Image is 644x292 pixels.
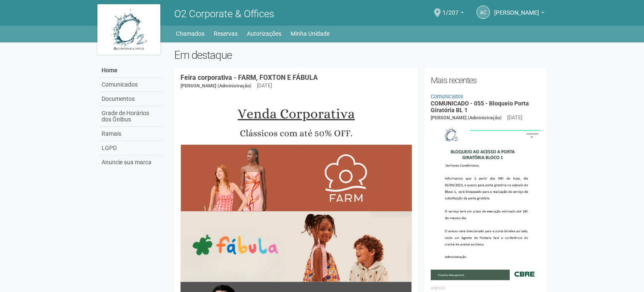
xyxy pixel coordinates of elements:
[99,106,162,127] a: Grade de Horários dos Ônibus
[431,74,540,87] h2: Mais recentes
[99,92,162,106] a: Documentos
[97,4,160,55] img: logo.jpg
[494,1,539,16] span: Andréa Cunha
[431,284,540,292] li: Anexos
[431,115,502,121] span: [PERSON_NAME] (Administração)
[442,1,458,16] span: 1/207
[507,114,522,121] div: [DATE]
[99,63,162,78] a: Home
[494,11,545,17] a: [PERSON_NAME]
[99,78,162,92] a: Comunicados
[431,93,463,100] a: Comunicados
[442,11,464,17] a: 1/207
[181,83,251,89] span: [PERSON_NAME] (Administração)
[214,28,238,39] a: Reservas
[257,82,272,89] div: [DATE]
[247,28,281,39] a: Autorizações
[99,155,162,169] a: Anuncie sua marca
[291,28,330,39] a: Minha Unidade
[174,8,274,20] span: O2 Corporate & Offices
[174,49,547,61] h2: Em destaque
[476,5,490,19] a: AC
[99,127,162,141] a: Ramais
[176,28,204,39] a: Chamados
[431,122,540,280] img: COMUNICADO%20-%20055%20-%20Bloqueio%20Porta%20Girat%C3%B3ria%20BL%201.jpg
[181,74,318,82] a: Feira corporativa - FARM, FOXTON E FÁBULA
[431,100,529,113] a: COMUNICADO - 055 - Bloqueio Porta Giratória BL 1
[99,141,162,155] a: LGPD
